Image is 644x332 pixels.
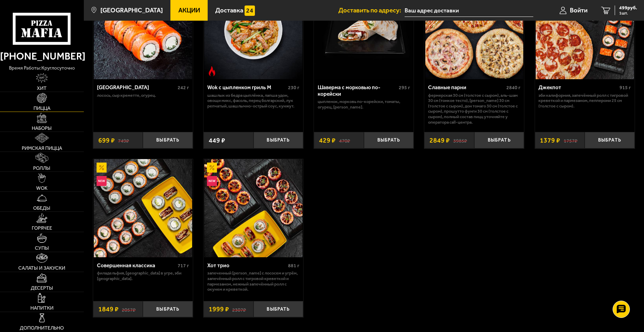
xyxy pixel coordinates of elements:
span: Десерты [31,286,53,290]
img: Хот трио [204,159,303,257]
span: Горячее [32,226,52,230]
span: Акции [178,7,200,14]
span: 1 шт. [619,11,637,15]
div: Джекпот [538,84,618,91]
button: Выбрать [585,132,635,148]
div: [GEOGRAPHIC_DATA] [97,84,176,91]
p: Запеченный [PERSON_NAME] с лососем и угрём, Запечённый ролл с тигровой креветкой и пармезаном, Не... [207,270,300,292]
p: Фермерская 30 см (толстое с сыром), Аль-Шам 30 см (тонкое тесто), [PERSON_NAME] 30 см (толстое с ... [428,93,521,125]
s: 2307 ₽ [232,306,246,312]
span: 449 ₽ [209,137,225,144]
div: Wok с цыпленком гриль M [207,84,287,91]
span: 429 ₽ [319,137,336,144]
button: Выбрать [143,132,193,148]
img: Острое блюдо [207,66,217,76]
span: 915 г [620,85,631,91]
a: АкционныйНовинкаХот трио [204,159,303,257]
span: 1849 ₽ [98,306,119,312]
span: Супы [35,246,49,250]
button: Выбрать [143,301,193,318]
div: Славные парни [428,84,505,91]
span: Дополнительно [20,325,64,330]
img: Совершенная классика [94,159,192,257]
p: лосось, Сыр креметте, огурец. [97,93,189,98]
span: 881 г [288,263,299,269]
div: Хот трио [207,262,287,269]
span: Салаты и закуски [18,266,65,270]
span: 1999 ₽ [209,306,229,312]
p: цыпленок, морковь по-корейски, томаты, огурец, [PERSON_NAME]. [318,99,410,110]
span: 699 ₽ [98,137,115,144]
span: Пицца [33,106,50,111]
button: Выбрать [254,301,304,318]
span: Войти [570,7,587,14]
span: Обеды [33,206,50,210]
span: 1379 ₽ [540,137,560,144]
span: Римская пицца [22,146,62,151]
span: Хит [37,86,47,91]
span: 230 г [288,85,299,91]
span: 295 г [399,85,410,91]
img: Акционный [97,163,107,173]
span: Доставить по адресу: [338,7,405,14]
img: 15daf4d41897b9f0e9f617042186c801.svg [245,6,255,15]
s: 2057 ₽ [122,306,136,312]
span: 717 г [178,263,189,269]
s: 749 ₽ [118,137,129,144]
s: 1757 ₽ [564,137,577,144]
button: Выбрать [254,132,304,148]
s: 470 ₽ [339,137,350,144]
a: АкционныйНовинкаСовершенная классика [93,159,193,257]
div: Совершенная классика [97,262,176,269]
img: Новинка [97,176,107,186]
img: Новинка [207,176,217,186]
input: Ваш адрес доставки [405,4,533,17]
span: Наборы [32,126,52,131]
p: шашлык из бедра цыплёнка, лапша удон, овощи микс, фасоль, перец болгарский, лук репчатый, шашлычн... [207,93,300,109]
span: 242 г [178,85,189,91]
span: [GEOGRAPHIC_DATA] [100,7,163,14]
span: 2849 ₽ [429,137,450,144]
span: Напитки [30,305,53,310]
button: Выбрать [364,132,414,148]
span: Роллы [33,166,50,170]
p: Эби Калифорния, Запечённый ролл с тигровой креветкой и пармезаном, Пепперони 25 см (толстое с сыр... [538,93,631,109]
div: Шаверма с морковью по-корейски [318,84,397,97]
s: 3985 ₽ [453,137,467,144]
span: 2840 г [506,85,521,91]
span: WOK [36,186,48,190]
span: Доставка [215,7,243,14]
span: 499 руб. [619,6,637,10]
img: Акционный [207,163,217,173]
button: Выбрать [474,132,524,148]
p: Филадельфия, [GEOGRAPHIC_DATA] в угре, Эби [GEOGRAPHIC_DATA]. [97,270,189,281]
